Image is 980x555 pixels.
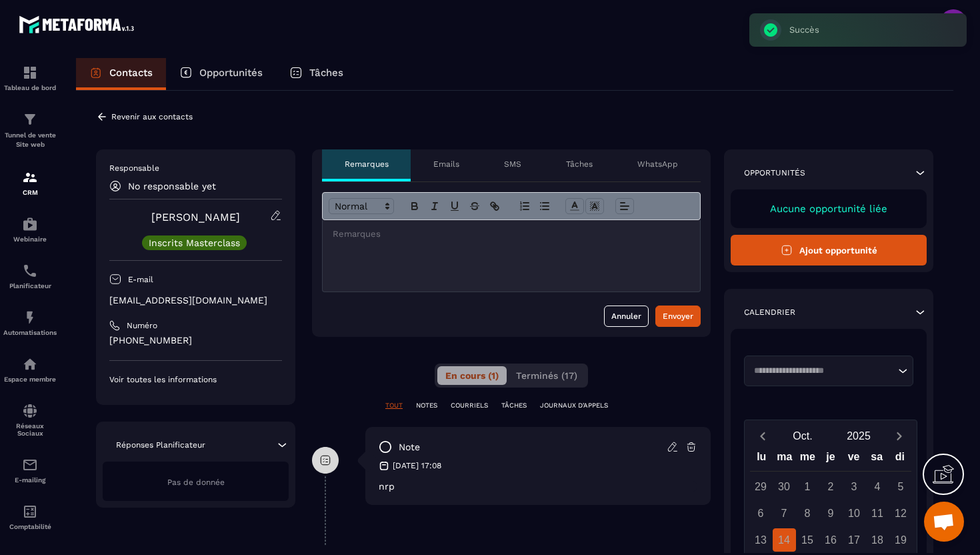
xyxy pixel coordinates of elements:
[167,478,225,487] span: Pas de donnée
[111,112,193,121] p: Revenir aux contacts
[433,159,459,169] p: Emails
[149,238,240,247] p: Inscrits Masterclass
[199,67,263,79] p: Opportunités
[3,300,57,346] a: automationsautomationsAutomatisations
[750,448,773,471] div: lu
[22,263,38,279] img: scheduler
[451,401,488,410] p: COURRIELS
[3,393,57,447] a: social-networksocial-networkRéseaux Sociaux
[796,475,819,498] div: 1
[3,282,57,290] p: Planificateur
[22,111,38,127] img: formation
[566,159,593,169] p: Tâches
[385,401,403,410] p: TOUT
[773,475,796,498] div: 30
[819,475,843,498] div: 2
[127,320,157,331] p: Numéro
[819,502,843,525] div: 9
[3,235,57,243] p: Webinaire
[773,448,797,471] div: ma
[831,424,887,448] button: Open years overlay
[843,475,866,498] div: 3
[508,366,585,385] button: Terminés (17)
[437,366,507,385] button: En cours (1)
[889,475,913,498] div: 5
[731,235,927,265] button: Ajout opportunité
[445,370,499,381] span: En cours (1)
[819,448,843,471] div: je
[516,370,577,381] span: Terminés (17)
[504,159,521,169] p: SMS
[76,58,166,90] a: Contacts
[276,58,357,90] a: Tâches
[749,502,773,525] div: 6
[379,481,697,492] p: nrp
[109,334,282,347] p: [PHONE_NUMBER]
[637,159,678,169] p: WhatsApp
[3,329,57,336] p: Automatisations
[843,528,866,552] div: 17
[749,364,895,378] input: Search for option
[3,253,57,300] a: schedulerschedulerPlanificateur
[128,274,153,285] p: E-mail
[842,448,865,471] div: ve
[3,523,57,530] p: Comptabilité
[775,424,831,448] button: Open months overlay
[796,448,819,471] div: me
[22,216,38,232] img: automations
[19,12,139,37] img: logo
[744,307,795,318] p: Calendrier
[22,310,38,326] img: automations
[843,502,866,525] div: 10
[128,181,216,191] p: No responsable yet
[866,528,889,552] div: 18
[109,294,282,307] p: [EMAIL_ADDRESS][DOMAIN_NAME]
[109,163,282,173] p: Responsable
[345,159,389,169] p: Remarques
[3,131,57,149] p: Tunnel de vente Site web
[3,189,57,196] p: CRM
[393,460,441,471] p: [DATE] 17:08
[744,356,913,386] div: Search for option
[3,494,57,540] a: accountantaccountantComptabilité
[750,427,775,445] button: Previous month
[744,203,913,215] p: Aucune opportunité liée
[3,101,57,159] a: formationformationTunnel de vente Site web
[889,502,913,525] div: 12
[604,306,649,327] button: Annuler
[109,374,282,385] p: Voir toutes les informations
[309,67,343,79] p: Tâches
[399,441,420,454] p: note
[22,356,38,372] img: automations
[22,169,38,185] img: formation
[663,310,693,323] div: Envoyer
[540,401,608,410] p: JOURNAUX D'APPELS
[655,306,701,327] button: Envoyer
[3,447,57,494] a: emailemailE-mailing
[3,206,57,253] a: automationsautomationsWebinaire
[22,65,38,81] img: formation
[166,58,276,90] a: Opportunités
[3,346,57,393] a: automationsautomationsEspace membre
[866,475,889,498] div: 4
[3,422,57,437] p: Réseaux Sociaux
[416,401,437,410] p: NOTES
[744,167,805,178] p: Opportunités
[924,502,964,542] div: Ouvrir le chat
[796,528,819,552] div: 15
[109,67,153,79] p: Contacts
[888,448,911,471] div: di
[22,504,38,520] img: accountant
[749,475,773,498] div: 29
[116,440,205,450] p: Réponses Planificateur
[22,457,38,473] img: email
[3,159,57,206] a: formationformationCRM
[819,528,843,552] div: 16
[796,502,819,525] div: 8
[3,55,57,101] a: formationformationTableau de bord
[865,448,889,471] div: sa
[749,528,773,552] div: 13
[866,502,889,525] div: 11
[3,476,57,484] p: E-mailing
[887,427,911,445] button: Next month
